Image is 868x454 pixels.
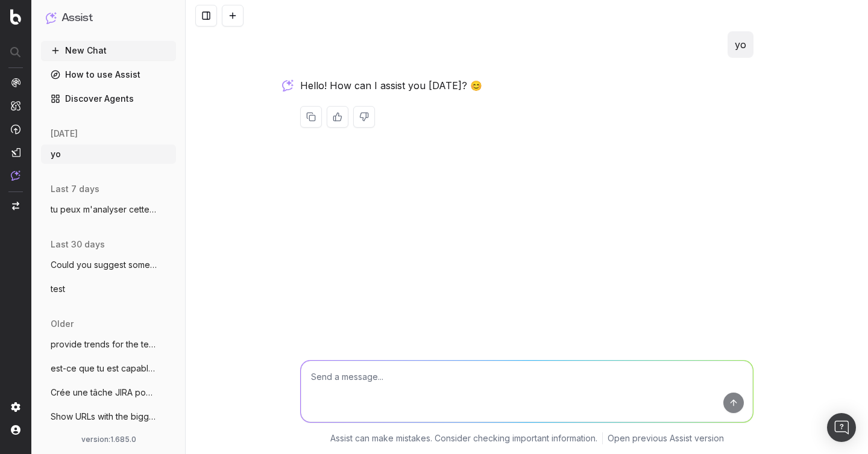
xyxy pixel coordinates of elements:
span: last 30 days [51,238,105,250]
img: Analytics [11,78,20,87]
div: Open Intercom Messenger [827,413,856,442]
button: yo [41,145,176,164]
button: Show URLs with the biggest drop in impre [41,407,176,426]
p: Assist can make mistakes. Consider checking important information. [330,432,597,444]
img: My account [11,425,20,435]
img: Botify assist logo [282,79,294,92]
span: Crée une tâche JIRA pour corriger le tit [51,387,157,399]
button: tu peux m'analyser cette page : https:// [41,200,176,219]
img: Studio [11,148,20,157]
span: Could you suggest some relative keywords [51,259,157,271]
span: Show URLs with the biggest drop in impre [51,411,157,423]
div: version: 1.685.0 [46,435,171,444]
img: Assist [11,170,20,181]
button: Could you suggest some relative keywords [41,255,176,275]
span: provide trends for the term and its vari [51,338,157,350]
img: Assist [46,12,57,23]
img: Switch project [12,202,19,210]
button: test [41,279,176,299]
span: tu peux m'analyser cette page : https:// [51,204,157,216]
button: provide trends for the term and its vari [41,335,176,354]
a: Open previous Assist version [608,432,724,444]
button: Crée une tâche JIRA pour corriger le tit [41,383,176,402]
button: Assist [46,10,171,26]
button: est-ce que tu est capable de me donner p [41,359,176,378]
h1: Assist [61,10,93,26]
img: Activation [11,124,20,134]
img: Botify logo [10,9,21,25]
span: [DATE] [51,128,78,140]
a: How to use Assist [41,65,176,84]
button: New Chat [41,41,176,60]
span: test [51,283,65,295]
img: Setting [11,402,20,412]
span: older [51,318,74,330]
a: Discover Agents [41,89,176,108]
span: yo [51,148,61,160]
p: Hello! How can I assist you [DATE]? 😊 [300,77,753,94]
img: Intelligence [11,101,20,111]
p: yo [735,36,746,53]
span: est-ce que tu est capable de me donner p [51,362,157,375]
span: last 7 days [51,183,99,195]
